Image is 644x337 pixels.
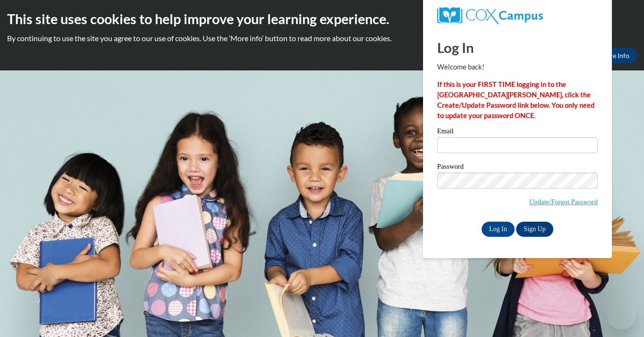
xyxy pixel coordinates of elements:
label: Email [437,128,598,137]
img: COX Campus [437,7,543,24]
a: Sign Up [516,222,553,237]
input: Log In [482,222,515,237]
iframe: Button to launch messaging window [606,299,636,329]
p: Welcome back! [437,62,598,72]
p: By continuing to use the site you agree to our use of cookies. Use the ‘More info’ button to read... [7,33,637,43]
strong: If this is your FIRST TIME logging in to the [GEOGRAPHIC_DATA][PERSON_NAME], click the Create/Upd... [437,80,594,120]
label: Password [437,163,598,173]
a: COX Campus [437,7,598,24]
h1: Log In [437,38,598,57]
a: More Info [593,48,637,63]
a: Update/Forgot Password [529,198,598,206]
h2: This site uses cookies to help improve your learning experience. [7,9,637,28]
